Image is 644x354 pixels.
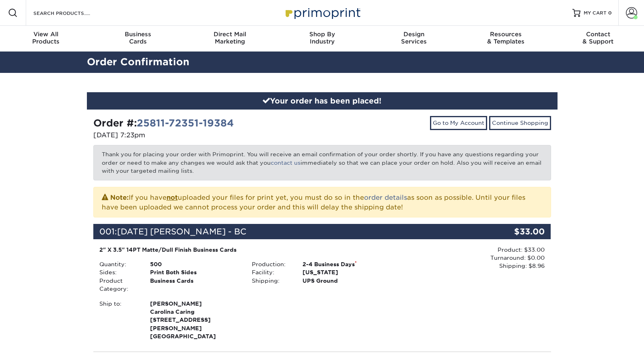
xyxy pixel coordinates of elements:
span: Design [368,31,460,38]
a: Resources& Templates [460,26,552,52]
span: [DATE] [PERSON_NAME] - BC [117,227,247,236]
span: Business [92,31,184,38]
div: $33.00 [475,224,551,239]
div: Quantity: [93,260,144,268]
h2: Order Confirmation [81,55,564,70]
input: SEARCH PRODUCTS..... [33,8,111,18]
b: not [167,194,178,201]
div: & Templates [460,31,552,45]
a: order details [364,194,407,201]
div: & Support [552,31,644,45]
strong: Order #: [93,117,234,129]
div: 001: [93,224,475,239]
div: Ship to: [93,300,144,341]
span: Direct Mail [184,31,276,38]
span: 0 [608,10,612,16]
div: 2-4 Business Days [296,260,398,268]
strong: [GEOGRAPHIC_DATA] [150,300,240,340]
p: [DATE] 7:23pm [93,130,316,140]
img: Primoprint [282,4,362,21]
div: Services [368,31,460,45]
div: Sides: [93,268,144,276]
span: Shop By [276,31,368,38]
a: BusinessCards [92,26,184,52]
span: Contact [552,31,644,38]
div: Print Both Sides [144,268,246,276]
iframe: Google Customer Reviews [2,329,68,351]
div: Business Cards [144,277,246,293]
div: Facility: [246,268,296,276]
div: Product Category: [93,277,144,293]
div: 500 [144,260,246,268]
a: Shop ByIndustry [276,26,368,52]
div: Industry [276,31,368,45]
span: Carolina Caring [150,308,240,316]
span: Resources [460,31,552,38]
div: [US_STATE] [296,268,398,276]
a: Continue Shopping [489,116,551,130]
a: 25811-72351-19384 [137,117,234,129]
a: contact us [271,159,300,166]
div: Your order has been placed! [87,92,558,110]
a: Go to My Account [430,116,487,130]
a: DesignServices [368,26,460,52]
p: Thank you for placing your order with Primoprint. You will receive an email confirmation of your ... [93,145,551,180]
div: Production: [246,260,296,268]
strong: Note: [110,194,129,201]
a: Direct MailMarketing [184,26,276,52]
div: UPS Ground [296,277,398,285]
span: MY CART [584,10,607,17]
div: Product: $33.00 Turnaround: $0.00 Shipping: $8.96 [398,246,545,270]
div: Cards [92,31,184,45]
div: Shipping: [246,277,296,285]
span: [STREET_ADDRESS][PERSON_NAME] [150,316,240,332]
div: 2" X 3.5" 14PT Matte/Dull Finish Business Cards [99,246,393,254]
a: Contact& Support [552,26,644,52]
span: [PERSON_NAME] [150,300,240,308]
p: If you have uploaded your files for print yet, you must do so in the as soon as possible. Until y... [102,192,543,212]
div: Marketing [184,31,276,45]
